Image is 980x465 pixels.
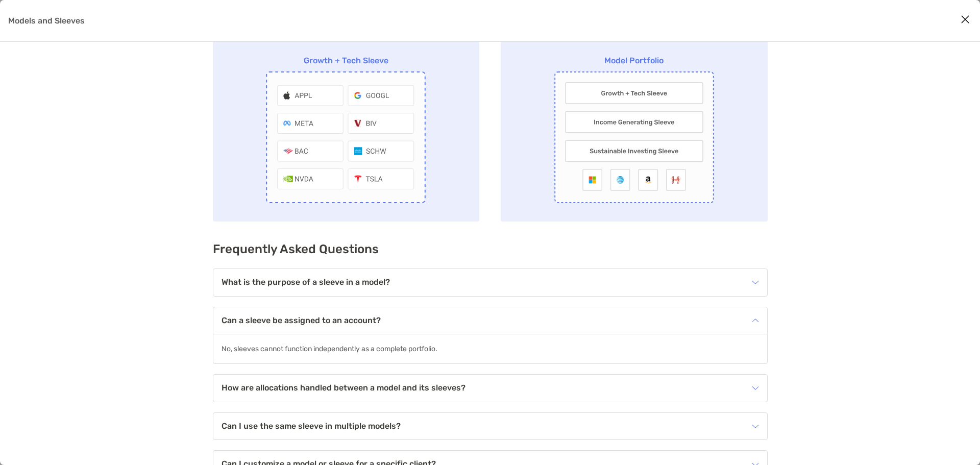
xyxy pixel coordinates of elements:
[213,56,480,65] p: Growth + Tech Sleeve
[222,384,465,393] h4: How are allocations handled between a model and its sleeves?
[266,71,426,203] img: Growth + Tech Sleeve
[8,14,85,27] p: Models and Sleeves
[213,307,767,334] div: icon arrowCan a sleeve be assigned to an account?
[222,278,390,287] h4: What is the purpose of a sleeve in a model?
[222,422,401,431] h4: Can I use the same sleeve in multiple models?
[554,71,714,203] img: Model Portfolio
[213,269,767,296] div: icon arrowWhat is the purpose of a sleeve in a model?
[752,384,759,391] img: icon arrow
[752,317,759,324] img: icon arrow
[222,316,381,325] h4: Can a sleeve be assigned to an account?
[752,279,759,286] img: icon arrow
[501,56,768,65] p: Model Portfolio
[213,413,767,440] div: icon arrowCan I use the same sleeve in multiple models?
[752,423,759,430] img: icon arrow
[222,342,759,355] p: No, sleeves cannot function independently as a complete portfolio.
[213,375,767,402] div: icon arrowHow are allocations handled between a model and its sleeves?
[958,12,973,28] button: Close modal
[213,242,768,256] h3: Frequently Asked Questions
